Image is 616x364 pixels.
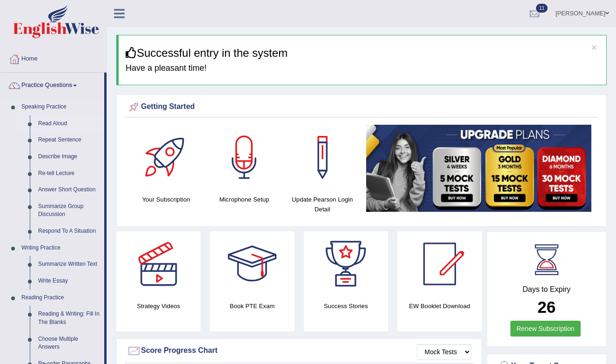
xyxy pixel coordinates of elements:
h4: Book PTE Exam [210,301,294,311]
a: Summarize Written Text [34,256,104,273]
a: Practice Questions [0,73,104,96]
img: small5.jpg [366,125,591,212]
button: × [591,42,597,52]
a: Reading Practice [17,290,104,306]
h4: Success Stories [304,301,388,311]
div: Score Progress Chart [127,344,471,358]
h4: Strategy Videos [116,301,201,311]
a: Re-tell Lecture [34,165,104,182]
h3: Successful entry in the system [126,47,599,59]
b: 26 [537,298,556,316]
span: 11 [536,4,548,13]
h4: Microphone Setup [210,195,279,204]
a: Read Aloud [34,115,104,132]
a: Respond To A Situation [34,223,104,240]
a: Write Essay [34,273,104,290]
a: Summarize Group Discussion [34,198,104,223]
h4: Update Pearson Login Detail [288,195,357,214]
h4: Your Subscription [132,195,201,204]
h4: EW Booklet Download [397,301,482,311]
a: Choose Multiple Answers [34,331,104,356]
div: Getting Started [127,100,596,114]
a: Answer Short Question [34,182,104,198]
a: Renew Subscription [510,321,581,337]
a: Home [0,46,107,69]
h4: Have a pleasant time! [126,64,599,73]
a: Describe Image [34,148,104,165]
h4: Days to Expiry [497,285,596,294]
a: Writing Practice [17,240,104,256]
a: Repeat Sentence [34,132,104,148]
a: Speaking Practice [17,99,104,115]
a: Reading & Writing: Fill In The Blanks [34,306,104,330]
